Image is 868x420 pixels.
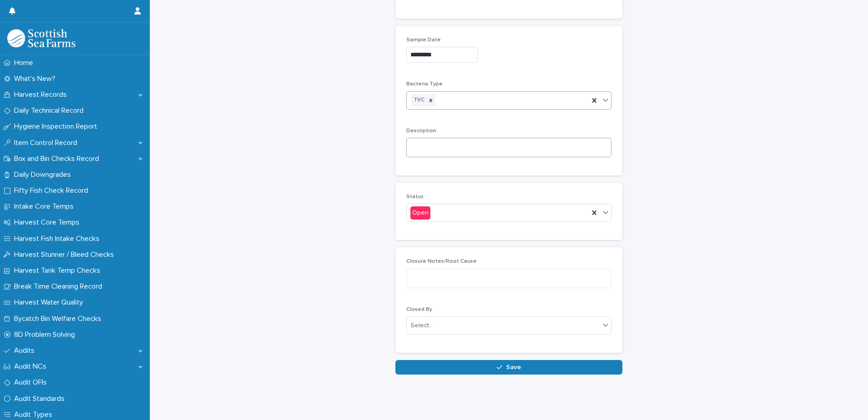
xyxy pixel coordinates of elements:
p: Daily Technical Record [10,106,91,115]
p: Hygiene Inspection Report [10,122,104,131]
p: Daily Downgrades [10,170,78,179]
p: Audit Standards [10,395,72,403]
p: Home [10,59,40,67]
p: Box and Bin Checks Record [10,155,106,163]
p: Bycatch Bin Welfare Checks [10,315,108,323]
p: Harvest Fish Intake Checks [10,235,107,243]
p: Audit Types [10,410,59,419]
p: Audit OFIs [10,378,54,387]
div: Select... [410,321,433,330]
div: TVC [411,94,426,106]
p: 8D Problem Solving [10,330,82,339]
p: Harvest Records [10,90,74,99]
p: Audits [10,346,42,355]
p: Harvest Stunner / Bleed Checks [10,250,121,259]
p: Fifty Fish Check Record [10,186,95,195]
span: Status [406,194,424,200]
p: Harvest Tank Temp Checks [10,266,108,275]
span: Save [506,364,521,370]
span: Sample Date [406,37,441,43]
span: Description [406,128,436,134]
div: Open [410,206,430,220]
button: Save [395,360,622,375]
p: Harvest Core Temps [10,218,87,227]
span: Bacteria Type [406,81,443,87]
p: Intake Core Temps [10,202,81,211]
span: Closed By [406,307,432,312]
p: Break Time Cleaning Record [10,282,109,291]
p: Audit NCs [10,362,54,371]
p: Harvest Water Quality [10,298,90,307]
span: Closure Notes/Root Cause [406,259,477,264]
p: What's New? [10,75,63,83]
p: Item Control Record [10,139,84,147]
img: mMrefqRFQpe26GRNOUkG [7,29,75,47]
